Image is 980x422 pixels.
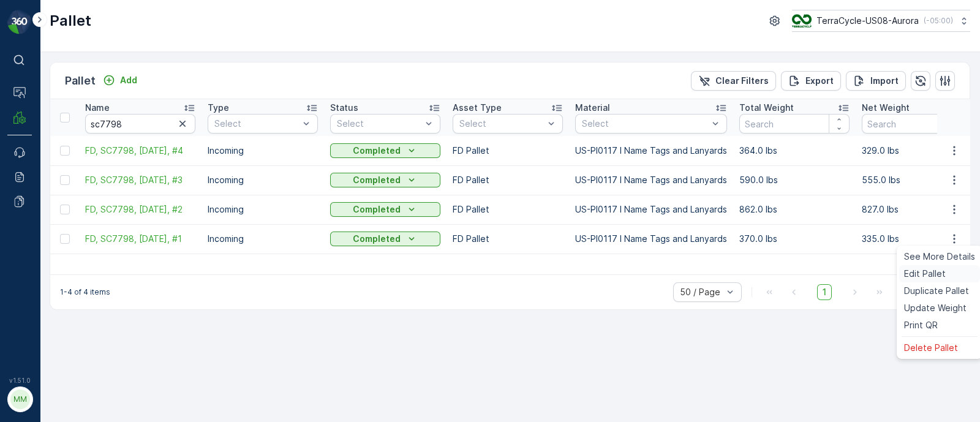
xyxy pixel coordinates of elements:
span: FD, SC7798, [DATE], #1 [85,233,195,245]
p: Import [870,75,899,87]
p: Clear Filters [715,75,769,87]
button: TerraCycle-US08-Aurora(-05:00) [792,10,970,32]
a: Edit Pallet [899,265,980,282]
input: Search [862,114,972,134]
span: Duplicate Pallet [904,285,969,297]
p: FD Pallet [453,203,563,216]
span: FD, SC7798, [DATE], #2 [85,203,195,216]
p: FD Pallet [453,145,563,157]
span: Print QR [904,319,938,331]
button: Completed [330,202,440,217]
p: Asset Type [453,102,502,114]
p: US-PI0117 I Name Tags and Lanyards [575,203,727,216]
p: Incoming [208,145,318,157]
p: 329.0 lbs [862,145,972,157]
button: Import [846,71,906,91]
a: FD, SC7798, 08/28/25, #2 [85,203,195,216]
p: Incoming [208,174,318,186]
button: Clear Filters [691,71,776,91]
p: Incoming [208,233,318,245]
p: Select [214,118,299,130]
input: Search [739,114,850,134]
p: 862.0 lbs [739,203,850,216]
a: FD, SC7798, 08/28/25, #3 [85,174,195,186]
p: FD Pallet [453,233,563,245]
a: Duplicate Pallet [899,282,980,300]
a: FD, SC7798, 08/28/25, #1 [85,233,195,245]
p: Select [582,118,708,130]
p: US-PI0117 I Name Tags and Lanyards [575,174,727,186]
p: Export [805,75,834,87]
p: Status [330,102,358,114]
span: 1 [817,284,832,300]
div: Toggle Row Selected [60,234,70,244]
p: ( -05:00 ) [924,16,953,26]
p: Pallet [65,72,96,89]
span: Delete Pallet [904,342,958,354]
div: Toggle Row Selected [60,146,70,156]
button: Completed [330,232,440,246]
div: MM [10,390,30,409]
p: Type [208,102,229,114]
a: FD, SC7798, 08/28/25, #4 [85,145,195,157]
p: US-PI0117 I Name Tags and Lanyards [575,145,727,157]
p: 370.0 lbs [739,233,850,245]
p: 335.0 lbs [862,233,972,245]
input: Search [85,114,195,134]
p: Net Weight [862,102,910,114]
p: Name [85,102,110,114]
div: Toggle Row Selected [60,205,70,214]
span: v 1.51.0 [7,377,32,384]
p: 555.0 lbs [862,174,972,186]
span: Edit Pallet [904,268,946,280]
img: image_ci7OI47.png [792,14,812,28]
p: Total Weight [739,102,794,114]
span: Update Weight [904,302,967,314]
p: 590.0 lbs [739,174,850,186]
p: Completed [353,203,401,216]
span: FD, SC7798, [DATE], #3 [85,174,195,186]
p: Completed [353,233,401,245]
p: Select [337,118,421,130]
span: See More Details [904,251,975,263]
p: 1-4 of 4 items [60,287,110,297]
button: Completed [330,143,440,158]
p: Select [459,118,544,130]
div: Toggle Row Selected [60,175,70,185]
p: Pallet [50,11,91,31]
p: 364.0 lbs [739,145,850,157]
button: Export [781,71,841,91]
p: Incoming [208,203,318,216]
p: Material [575,102,610,114]
p: TerraCycle-US08-Aurora [816,15,919,27]
button: MM [7,386,32,412]
p: 827.0 lbs [862,203,972,216]
span: FD, SC7798, [DATE], #4 [85,145,195,157]
p: FD Pallet [453,174,563,186]
p: Completed [353,145,401,157]
a: See More Details [899,248,980,265]
img: logo [7,10,32,34]
p: Add [120,74,137,86]
p: US-PI0117 I Name Tags and Lanyards [575,233,727,245]
button: Completed [330,173,440,187]
p: Completed [353,174,401,186]
button: Add [98,73,142,88]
